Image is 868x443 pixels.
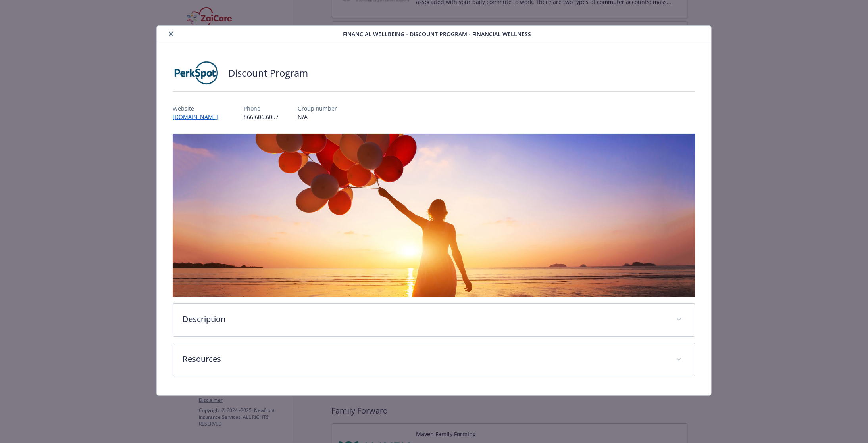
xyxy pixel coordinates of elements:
p: Group number [298,104,337,113]
p: 866.606.6057 [244,113,279,121]
button: close [166,29,176,38]
a: [DOMAIN_NAME] [173,113,225,121]
p: Resources [183,353,667,365]
div: Description [173,304,695,336]
img: banner [173,134,696,297]
span: Financial Wellbeing - Discount Program - Financial Wellness [343,30,531,38]
p: N/A [298,113,337,121]
img: PerkSpot [173,61,220,85]
p: Description [183,313,667,325]
p: Website [173,104,225,113]
p: Phone [244,104,279,113]
div: Resources [173,343,695,376]
h2: Discount Program [228,66,308,80]
div: details for plan Financial Wellbeing - Discount Program - Financial Wellness [87,25,781,396]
